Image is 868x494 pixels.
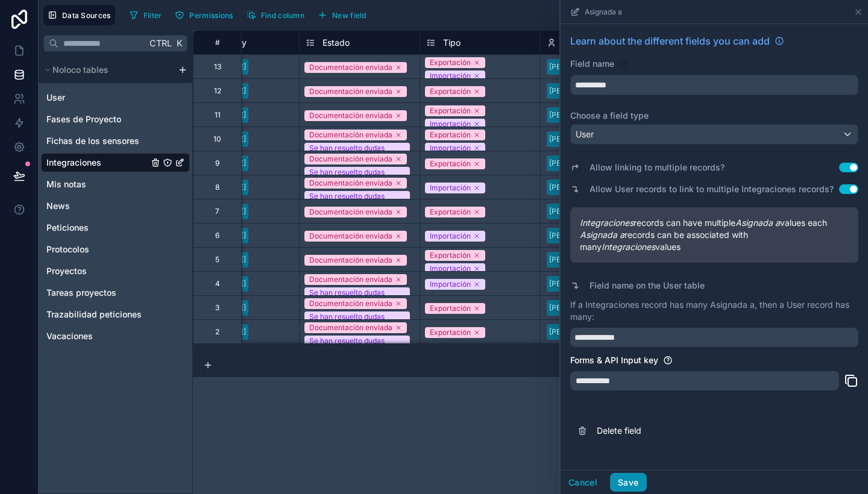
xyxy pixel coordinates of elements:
[590,280,705,292] label: Field name on the User table
[62,11,111,20] span: Data Sources
[549,182,608,193] div: [PERSON_NAME]
[549,158,608,169] div: [PERSON_NAME]
[215,303,219,313] div: 3
[549,61,608,72] div: [PERSON_NAME]
[322,37,350,49] span: Estado
[549,327,608,337] div: [PERSON_NAME]
[215,279,220,289] div: 4
[215,110,221,120] div: 11
[215,327,219,337] div: 2
[549,254,608,265] div: [PERSON_NAME]
[549,230,608,241] div: [PERSON_NAME]
[214,86,221,96] div: 12
[309,336,398,357] div: Se han resuelto dudas básicas (formato etc.)
[242,6,309,24] button: Find column
[189,11,233,20] span: Permissions
[549,86,608,96] div: [PERSON_NAME]
[213,134,221,144] div: 10
[309,154,392,164] div: Documentación enviada
[570,34,784,48] a: Learn about the different fields you can add
[549,110,608,120] div: [PERSON_NAME]
[580,230,624,240] em: Asignada a
[125,6,166,24] button: Filter
[171,6,242,24] a: Permissions
[549,206,608,217] div: [PERSON_NAME]
[309,298,392,309] div: Documentación enviada
[309,274,392,285] div: Documentación enviada
[215,207,219,216] div: 7
[215,231,219,240] div: 6
[430,105,471,116] div: Exportación
[309,322,392,333] div: Documentación enviada
[215,183,219,192] div: 8
[735,217,780,228] em: Asignada a
[215,158,219,168] div: 9
[561,473,605,492] button: Cancel
[261,11,304,20] span: Find column
[430,303,471,314] div: Exportación
[576,128,594,140] span: User
[309,255,392,266] div: Documentación enviada
[309,231,392,242] div: Documentación enviada
[430,119,471,130] div: Importación
[430,158,471,169] div: Exportación
[332,11,366,20] span: New field
[549,302,608,313] div: [PERSON_NAME]
[430,183,471,193] div: Importación
[430,231,471,242] div: Importación
[580,217,634,228] em: Integraciones
[309,86,392,97] div: Documentación enviada
[203,38,232,47] div: #
[430,250,471,261] div: Exportación
[570,417,858,444] button: Delete field
[430,70,471,81] div: Importación
[549,134,608,145] div: [PERSON_NAME]
[309,287,398,309] div: Se han resuelto dudas básicas (formato etc.)
[430,143,471,154] div: Importación
[171,6,237,24] button: Permissions
[309,167,398,189] div: Se han resuelto dudas básicas (formato etc.)
[148,36,173,51] span: Ctrl
[309,62,392,73] div: Documentación enviada
[610,473,646,492] button: Save
[549,278,608,289] div: [PERSON_NAME]
[430,279,471,290] div: Importación
[580,217,849,229] span: records can have multiple values each
[313,6,371,24] button: New field
[309,191,398,213] div: Se han resuelto dudas básicas (formato etc.)
[580,229,849,253] span: records can be associated with many values
[309,311,398,333] div: Se han resuelto dudas básicas (formato etc.)
[309,110,392,121] div: Documentación enviada
[570,34,770,48] span: Learn about the different fields you can add
[570,124,858,145] button: User
[443,37,461,49] span: Tipo
[430,207,471,217] div: Exportación
[570,110,858,122] label: Choose a field type
[214,62,221,72] div: 13
[570,354,658,366] label: Forms & API Input key
[430,327,471,338] div: Exportación
[309,178,392,189] div: Documentación enviada
[309,207,392,217] div: Documentación enviada
[430,57,471,68] div: Exportación
[430,86,471,97] div: Exportación
[590,161,725,174] label: Allow linking to multiple records?
[570,299,858,323] p: If a Integraciones record has many Asignada a, then a User record has many:
[175,39,183,48] span: K
[430,263,471,274] div: Importación
[215,255,219,264] div: 5
[309,130,392,140] div: Documentación enviada
[597,425,770,437] span: Delete field
[143,11,162,20] span: Filter
[602,242,655,252] em: Integraciones
[590,183,834,195] label: Allow User records to link to multiple Integraciones records?
[43,5,115,25] button: Data Sources
[430,130,471,140] div: Exportación
[309,143,398,164] div: Se han resuelto dudas básicas (formato etc.)
[570,58,614,70] label: Field name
